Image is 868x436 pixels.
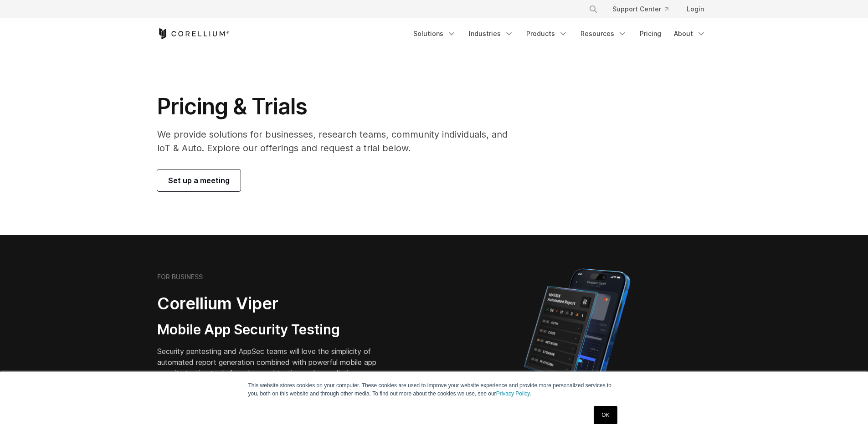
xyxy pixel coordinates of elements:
a: Solutions [408,26,462,42]
a: Pricing [634,26,667,42]
h2: Corellium Viper [157,293,390,314]
h6: FOR BUSINESS [157,273,203,281]
h3: Mobile App Security Testing [157,321,390,339]
p: Security pentesting and AppSec teams will love the simplicity of automated report generation comb... [157,346,390,379]
a: Corellium Home [157,28,230,39]
p: We provide solutions for businesses, research teams, community individuals, and IoT & Auto. Explo... [157,128,520,155]
a: Support Center [605,1,676,17]
p: This website stores cookies on your computer. These cookies are used to improve your website expe... [248,381,620,398]
h1: Pricing & Trials [157,93,520,120]
a: Industries [463,26,519,42]
a: OK [594,406,617,424]
img: Corellium MATRIX automated report on iPhone showing app vulnerability test results across securit... [508,264,646,424]
a: Products [521,26,573,42]
a: Privacy Policy. [496,390,531,397]
a: Resources [575,26,632,42]
span: Set up a meeting [168,175,230,186]
button: Search [585,1,601,17]
div: Navigation Menu [578,1,711,17]
a: About [668,26,711,42]
a: Set up a meeting [157,169,241,191]
div: Navigation Menu [408,26,711,42]
a: Login [679,1,711,17]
